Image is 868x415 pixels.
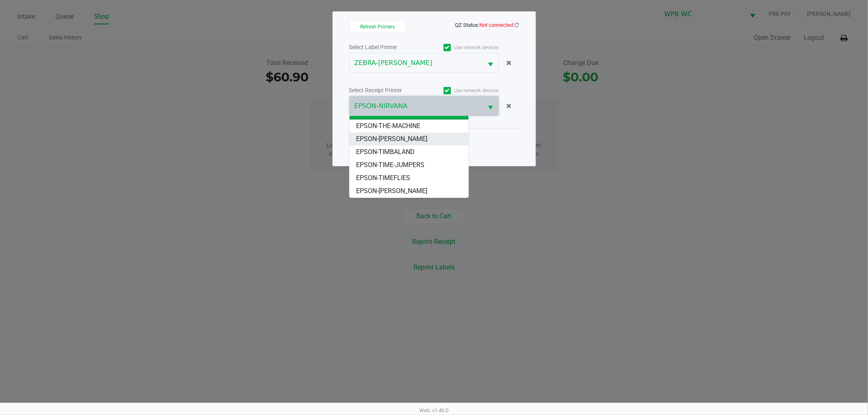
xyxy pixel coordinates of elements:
span: Refresh Printers [360,24,395,30]
button: Select [483,96,498,115]
span: QZ Status: [455,22,519,28]
span: EPSON-TIMBALAND [356,147,415,157]
span: Not connected [480,22,514,28]
button: Refresh Printers [349,20,406,33]
div: Select Label Printer [349,43,424,52]
span: EPSON-NIRVANA [354,101,478,111]
span: EPSON-TIMEFLIES [356,173,410,183]
span: ZEBRA-[PERSON_NAME] [354,58,478,68]
span: EPSON-[PERSON_NAME] [356,186,427,196]
span: EPSON-THE-MACHINE [356,121,420,131]
span: Web: v1.40.0 [420,407,449,413]
span: EPSON-TIME-JUMPERS [356,160,424,170]
label: Use network devices [424,87,499,94]
button: Select [483,53,498,72]
label: Use network devices [424,44,499,51]
span: EPSON-[PERSON_NAME] [356,134,427,144]
div: Select Receipt Printer [349,86,424,95]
